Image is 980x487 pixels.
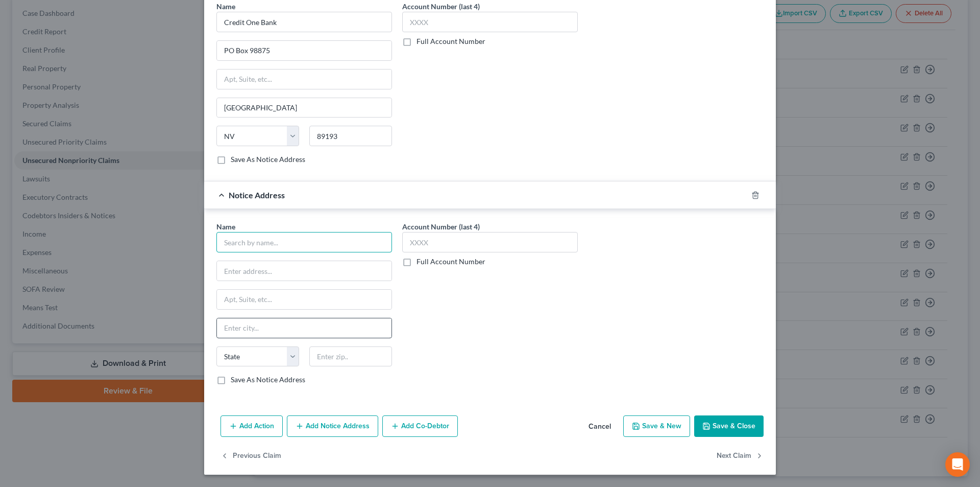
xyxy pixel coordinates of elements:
[402,12,578,32] input: XXXX
[216,2,235,11] span: Name
[216,232,392,252] input: Search by name...
[717,445,764,467] button: Next Claim
[309,126,392,146] input: Enter zip..
[309,346,392,367] input: Enter zip..
[231,375,305,385] label: Save As Notice Address
[220,415,283,437] button: Add Action
[229,190,285,200] span: Notice Address
[217,69,391,89] input: Apt, Suite, etc...
[416,36,485,47] label: Full Account Number
[231,154,305,165] label: Save As Notice Address
[580,416,619,437] button: Cancel
[382,415,458,437] button: Add Co-Debtor
[217,290,391,309] input: Apt, Suite, etc...
[217,41,391,60] input: Enter address...
[216,222,235,231] span: Name
[694,415,764,437] button: Save & Close
[945,452,970,477] div: Open Intercom Messenger
[402,1,480,12] label: Account Number (last 4)
[216,12,392,32] input: Search by name...
[217,318,391,338] input: Enter city...
[220,445,281,467] button: Previous Claim
[623,415,690,437] button: Save & New
[402,221,480,232] label: Account Number (last 4)
[217,98,391,118] input: Enter city...
[402,232,578,252] input: XXXX
[287,415,378,437] button: Add Notice Address
[416,257,485,267] label: Full Account Number
[217,261,391,281] input: Enter address...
